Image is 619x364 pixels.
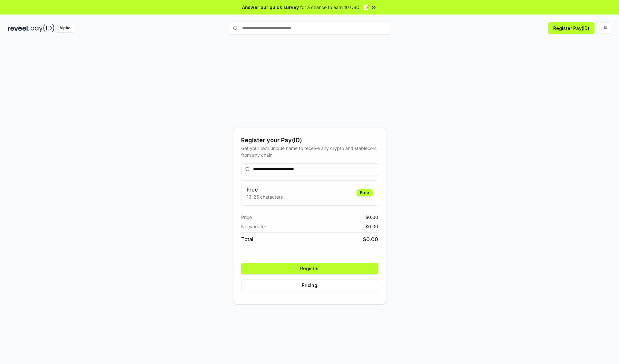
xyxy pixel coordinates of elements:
[241,214,252,221] span: Price
[363,235,378,243] span: $ 0.00
[300,4,369,11] span: for a chance to earn 10 USDT 📝
[241,145,378,158] div: Get your own unique name to receive any crypto and stablecoin, from any chain
[247,186,283,193] h3: Free
[365,214,378,221] span: $ 0.00
[241,223,267,230] span: Network fee
[31,24,54,32] img: pay_id
[56,24,74,32] div: Alpha
[357,189,373,196] div: Free
[8,24,29,32] img: reveel_dark
[241,263,378,274] button: Register
[241,235,253,243] span: Total
[247,193,283,200] p: 13-25 characters
[241,136,378,145] div: Register your Pay(ID)
[241,280,378,291] button: Pricing
[548,22,594,34] button: Register Pay(ID)
[365,223,378,230] span: $ 0.00
[242,4,299,11] span: Answer our quick survey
